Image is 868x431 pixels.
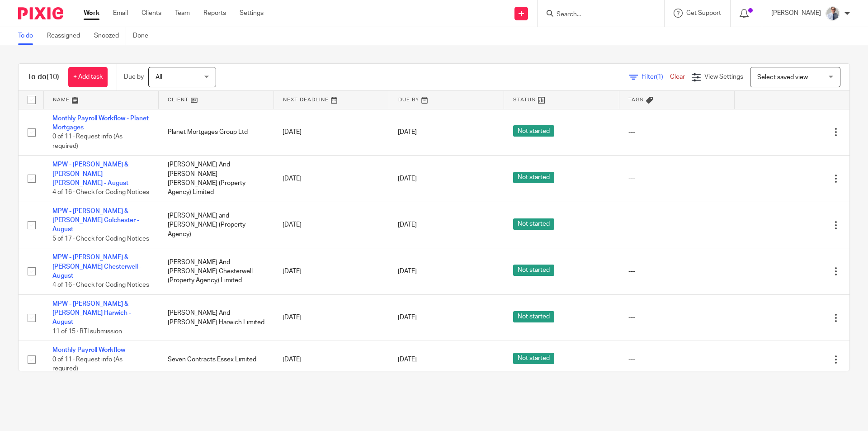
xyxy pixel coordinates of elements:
td: Planet Mortgages Group Ltd [159,109,274,156]
td: [DATE] [274,109,389,156]
span: 11 of 15 · RTI submission [52,328,122,335]
span: [DATE] [398,268,417,275]
span: Tags [628,97,644,102]
a: Reports [203,9,226,18]
td: [PERSON_NAME] and [PERSON_NAME] (Property Agency) [159,202,274,248]
div: --- [628,355,726,364]
td: [DATE] [274,156,389,202]
span: Not started [513,311,554,322]
span: 4 of 16 · Check for Coding Notices [52,189,149,195]
div: --- [628,174,726,183]
span: 0 of 11 · Request info (As required) [52,356,123,372]
a: Clients [142,9,161,18]
img: Pixie [18,7,63,19]
span: Not started [513,218,554,230]
td: [PERSON_NAME] And [PERSON_NAME] Chesterwell (Property Agency) Limited [159,248,274,295]
a: Monthly Payroll Workflow - Planet Mortgages [52,115,149,131]
img: IMG_9924.jpg [826,6,840,21]
div: --- [628,267,726,276]
td: [DATE] [274,294,389,341]
span: Not started [513,265,554,276]
div: --- [628,220,726,229]
a: + Add task [68,67,108,87]
span: Not started [513,125,554,137]
div: --- [628,313,726,322]
p: [PERSON_NAME] [771,9,821,18]
span: Not started [513,353,554,364]
span: (10) [47,73,59,81]
a: Email [113,9,128,18]
td: [DATE] [274,248,389,295]
span: Filter [642,74,670,80]
span: 0 of 11 · Request info (As required) [52,133,123,149]
td: Seven Contracts Essex Limited [159,341,274,378]
td: [PERSON_NAME] And [PERSON_NAME] [PERSON_NAME] (Property Agency) Limited [159,156,274,202]
a: Snoozed [94,27,126,45]
a: Done [133,27,155,45]
h1: To do [28,72,59,82]
a: MPW - [PERSON_NAME] & [PERSON_NAME] [PERSON_NAME] - August [52,161,128,186]
a: Settings [240,9,264,18]
a: MPW - [PERSON_NAME] & [PERSON_NAME] Colchester - August [52,208,139,233]
a: MPW - [PERSON_NAME] & [PERSON_NAME] Chesterwell - August [52,254,142,279]
span: Select saved view [757,74,808,81]
span: View Settings [704,74,743,80]
p: Due by [124,72,144,81]
span: [DATE] [398,129,417,135]
span: All [156,74,162,81]
a: Clear [670,74,685,80]
a: MPW - [PERSON_NAME] & [PERSON_NAME] Harwich - August [52,301,131,326]
span: Get Support [686,10,721,16]
td: [DATE] [274,341,389,378]
span: [DATE] [398,356,417,363]
span: [DATE] [398,315,417,321]
div: --- [628,128,726,137]
a: Reassigned [47,27,87,45]
span: Not started [513,172,554,183]
a: To do [18,27,40,45]
span: 4 of 16 · Check for Coding Notices [52,282,149,289]
span: [DATE] [398,222,417,228]
td: [DATE] [274,202,389,248]
a: Monthly Payroll Workflow [52,347,125,353]
span: 5 of 17 · Check for Coding Notices [52,236,149,242]
span: [DATE] [398,175,417,182]
a: Team [175,9,190,18]
input: Search [556,11,637,19]
span: (1) [656,74,663,80]
a: Work [84,9,99,18]
td: [PERSON_NAME] And [PERSON_NAME] Harwich Limited [159,294,274,341]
